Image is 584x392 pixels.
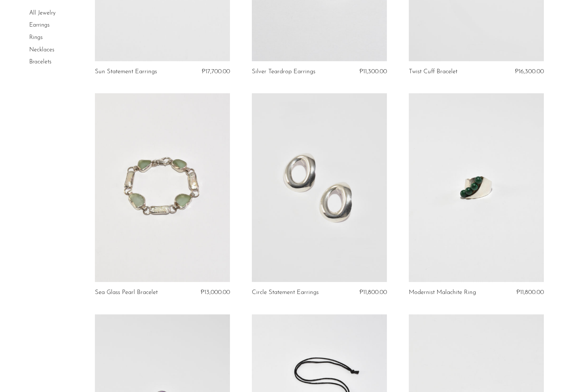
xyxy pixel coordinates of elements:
[29,23,50,28] a: Earrings
[95,68,157,75] a: Sun Statement Earrings
[29,59,51,65] a: Bracelets
[29,35,43,40] a: Rings
[409,289,476,296] a: Modernist Malachite Ring
[360,68,387,75] span: ₱11,300.00
[516,289,544,295] span: ₱11,800.00
[252,289,319,296] a: Circle Statement Earrings
[409,68,457,75] a: Twist Cuff Bracelet
[360,289,387,295] span: ₱11,800.00
[29,47,54,53] a: Necklaces
[515,68,544,75] span: ₱16,300.00
[252,68,315,75] a: Silver Teardrop Earrings
[202,68,230,75] span: ₱17,700.00
[95,289,158,296] a: Sea Glass Pearl Bracelet
[29,10,55,16] a: All Jewelry
[201,289,230,295] span: ₱13,000.00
